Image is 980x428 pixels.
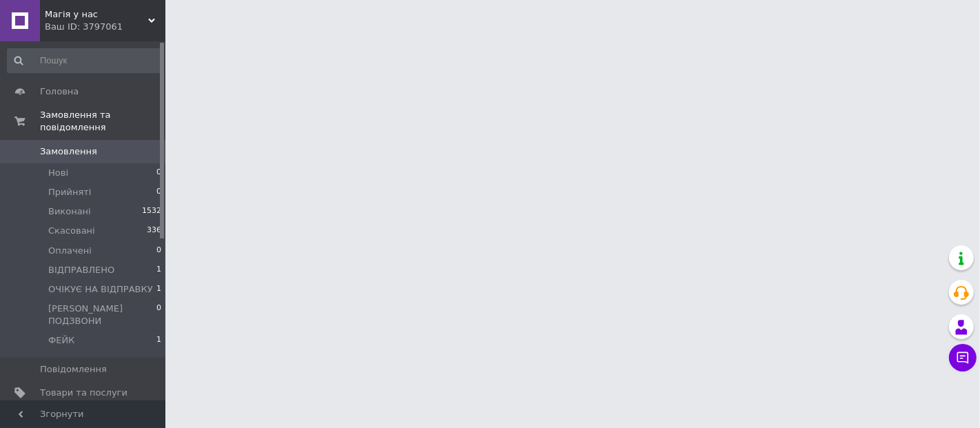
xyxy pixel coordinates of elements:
[40,109,165,134] span: Замовлення та повідомлення
[156,334,161,347] span: 1
[156,167,161,179] span: 0
[7,48,163,73] input: Пошук
[48,205,91,218] span: Виконані
[949,344,977,371] button: Чат з покупцем
[40,387,127,399] span: Товари та послуги
[45,21,165,33] div: Ваш ID: 3797061
[147,225,161,237] span: 336
[142,205,161,218] span: 1532
[45,8,148,21] span: Магія у нас
[48,334,74,347] span: ФЕЙК
[156,186,161,198] span: 0
[48,264,114,276] span: ВІДПРАВЛЕНО
[156,264,161,276] span: 1
[156,245,161,257] span: 0
[48,167,68,179] span: Нові
[48,303,156,327] span: [PERSON_NAME] ПОДЗВОНИ
[48,186,91,198] span: Прийняті
[48,245,92,257] span: Оплачені
[48,283,153,296] span: ОЧІКУЄ НА ВІДПРАВКУ
[156,283,161,296] span: 1
[48,225,95,237] span: Скасовані
[40,85,79,98] span: Головна
[156,303,161,327] span: 0
[40,145,97,158] span: Замовлення
[40,363,107,376] span: Повідомлення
